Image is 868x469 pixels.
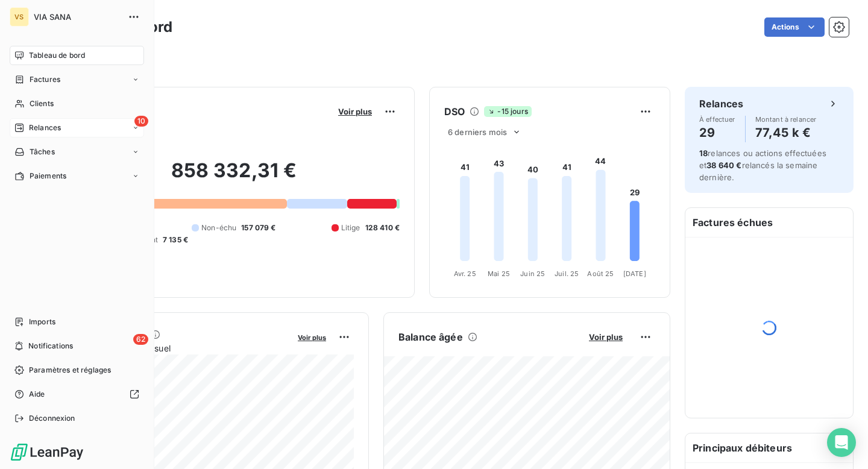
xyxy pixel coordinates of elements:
h6: Balance âgée [398,330,463,344]
h2: 858 332,31 € [68,159,400,195]
span: 6 derniers mois [448,127,507,137]
span: Voir plus [298,333,326,342]
span: VIA SANA [34,12,121,22]
span: 18 [699,148,708,158]
span: Tâches [30,146,55,157]
span: Factures [30,74,60,85]
span: Aide [29,389,45,400]
tspan: Mai 25 [488,269,510,278]
h6: Relances [699,96,743,111]
span: Déconnexion [29,413,75,424]
span: 62 [133,334,148,345]
span: À effectuer [699,116,735,123]
h6: Factures échues [685,208,853,237]
tspan: [DATE] [623,269,646,278]
span: Voir plus [338,107,372,116]
span: Relances [29,122,61,133]
h4: 29 [699,123,735,142]
h6: DSO [444,104,465,119]
span: 128 410 € [365,222,400,233]
tspan: Juin 25 [520,269,545,278]
span: 10 [134,116,148,127]
span: Montant à relancer [755,116,817,123]
span: Paramètres et réglages [29,365,111,376]
tspan: Août 25 [587,269,614,278]
tspan: Juil. 25 [555,269,579,278]
span: Tableau de bord [29,50,85,61]
span: Chiffre d'affaires mensuel [68,342,289,354]
span: relances ou actions effectuées et relancés la semaine dernière. [699,148,826,182]
img: Logo LeanPay [10,442,84,462]
span: 157 079 € [241,222,275,233]
span: Non-échu [201,222,236,233]
a: Aide [10,385,144,404]
span: Clients [30,98,54,109]
button: Actions [764,17,825,37]
button: Voir plus [335,106,376,117]
span: Litige [341,222,360,233]
h4: 77,45 k € [755,123,817,142]
span: Voir plus [589,332,623,342]
h6: Principaux débiteurs [685,433,853,462]
span: Paiements [30,171,66,181]
span: 38 640 € [706,160,741,170]
div: VS [10,7,29,27]
tspan: Avr. 25 [454,269,476,278]
button: Voir plus [585,332,626,342]
div: Open Intercom Messenger [827,428,856,457]
span: Notifications [28,341,73,351]
span: -15 jours [484,106,531,117]
button: Voir plus [294,332,330,342]
span: Imports [29,316,55,327]
span: 7 135 € [163,234,188,245]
